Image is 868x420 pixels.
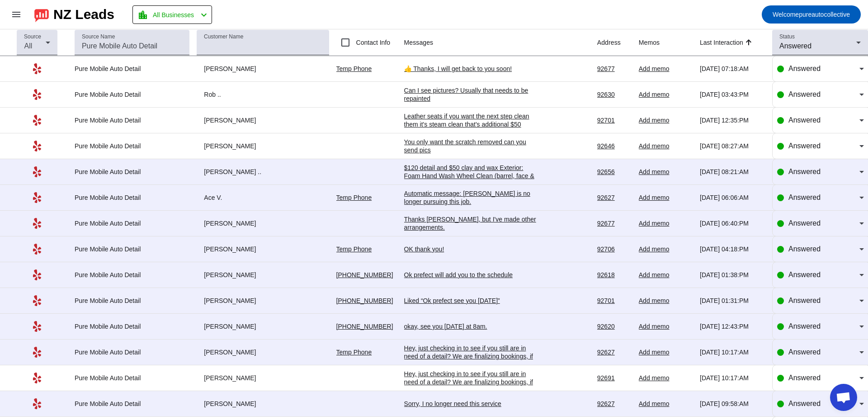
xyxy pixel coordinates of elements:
[404,297,540,305] div: Liked “Ok prefect see you [DATE]”
[788,245,821,253] span: Answered
[788,271,821,278] span: Answered
[404,86,540,103] div: Can I see pictures? Usually that needs to be repainted
[773,8,850,21] span: pureautocollective
[700,193,765,202] div: [DATE] 06:06:AM
[597,142,632,150] div: 92646
[197,245,329,253] div: [PERSON_NAME]
[75,374,189,382] div: Pure Mobile Auto Detail
[404,271,540,279] div: Ok prefect will add you to the schedule
[197,400,329,408] div: [PERSON_NAME]
[197,348,329,356] div: [PERSON_NAME]
[75,142,189,150] div: Pure Mobile Auto Detail
[404,138,540,154] div: You only want the scratch removed can you send pics
[700,65,765,73] div: [DATE] 07:18:AM
[32,192,42,203] mat-icon: Yelp
[788,168,821,175] span: Answered
[597,271,632,279] div: 92618
[53,8,114,21] div: NZ Leads
[779,42,811,50] span: Answered
[597,297,632,305] div: 92701
[32,115,42,126] mat-icon: Yelp
[336,323,393,330] a: [PHONE_NUMBER]
[639,348,693,356] div: Add memo
[639,29,700,56] th: Memos
[830,384,857,411] a: Open chat
[75,245,189,253] div: Pure Mobile Auto Detail
[788,219,821,227] span: Answered
[197,90,329,99] div: Rob ..
[597,193,632,202] div: 92627
[639,400,693,408] div: Add memo
[788,65,821,72] span: Answered
[700,374,765,382] div: [DATE] 10:17:AM
[404,370,540,394] div: Hey, just checking in to see if you still are in need of a detail? We are finalizing bookings, if...
[700,348,765,356] div: [DATE] 10:17:AM
[336,271,393,278] a: [PHONE_NUMBER]
[32,63,42,74] mat-icon: Yelp
[82,34,115,40] mat-label: Source Name
[700,168,765,176] div: [DATE] 08:21:AM
[24,42,32,50] span: All
[34,7,49,22] img: logo
[700,38,743,47] div: Last Interaction
[700,297,765,305] div: [DATE] 01:31:PM
[597,29,639,56] th: Address
[404,344,540,368] div: Hey, just checking in to see if you still are in need of a detail? We are finalizing bookings, if...
[197,374,329,382] div: [PERSON_NAME]
[32,321,42,332] mat-icon: Yelp
[336,65,372,72] a: Temp Phone
[336,194,372,201] a: Temp Phone
[404,164,540,212] div: $120 detail and $50 clay and wax Exterior: Foam Hand Wash Wheel Clean (barrel, face & tire) Tire ...
[197,219,329,227] div: [PERSON_NAME]
[24,34,41,40] mat-label: Source
[788,90,821,98] span: Answered
[404,400,540,408] div: Sorry, I no longer need this service
[788,374,821,382] span: Answered
[75,219,189,227] div: Pure Mobile Auto Detail
[75,168,189,176] div: Pure Mobile Auto Detail
[32,269,42,280] mat-icon: Yelp
[32,218,42,229] mat-icon: Yelp
[597,374,632,382] div: 92691
[639,219,693,227] div: Add memo
[153,9,194,21] span: All Businesses
[639,116,693,124] div: Add memo
[788,193,821,201] span: Answered
[404,322,540,330] div: okay, see you [DATE] at 8am.
[773,11,799,18] span: Welcome
[75,65,189,73] div: Pure Mobile Auto Detail
[404,189,540,206] div: Automatic message: [PERSON_NAME] is no longer pursuing this job.
[75,193,189,202] div: Pure Mobile Auto Detail
[75,116,189,124] div: Pure Mobile Auto Detail
[75,322,189,330] div: Pure Mobile Auto Detail
[404,65,540,73] div: 👍 Thanks, I will get back to you soon!
[639,193,693,202] div: Add memo
[639,297,693,305] div: Add memo
[404,215,540,231] div: Thanks [PERSON_NAME], but I've made other arrangements.
[204,34,243,40] mat-label: Customer Name
[597,400,632,408] div: 92627
[75,297,189,305] div: Pure Mobile Auto Detail
[597,245,632,253] div: 92706
[788,297,821,304] span: Answered
[197,168,329,176] div: [PERSON_NAME] ..
[336,245,372,253] a: Temp Phone
[700,245,765,253] div: [DATE] 04:18:PM
[700,219,765,227] div: [DATE] 06:40:PM
[639,374,693,382] div: Add memo
[197,65,329,73] div: [PERSON_NAME]
[788,116,821,124] span: Answered
[597,322,632,330] div: 92620
[32,398,42,409] mat-icon: Yelp
[639,271,693,279] div: Add memo
[32,166,42,177] mat-icon: Yelp
[597,65,632,73] div: 92677
[597,348,632,356] div: 92627
[762,5,861,24] button: Welcomepureautocollective
[639,168,693,176] div: Add memo
[779,34,795,40] mat-label: Status
[32,295,42,306] mat-icon: Yelp
[788,348,821,356] span: Answered
[11,9,22,20] mat-icon: menu
[32,347,42,358] mat-icon: Yelp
